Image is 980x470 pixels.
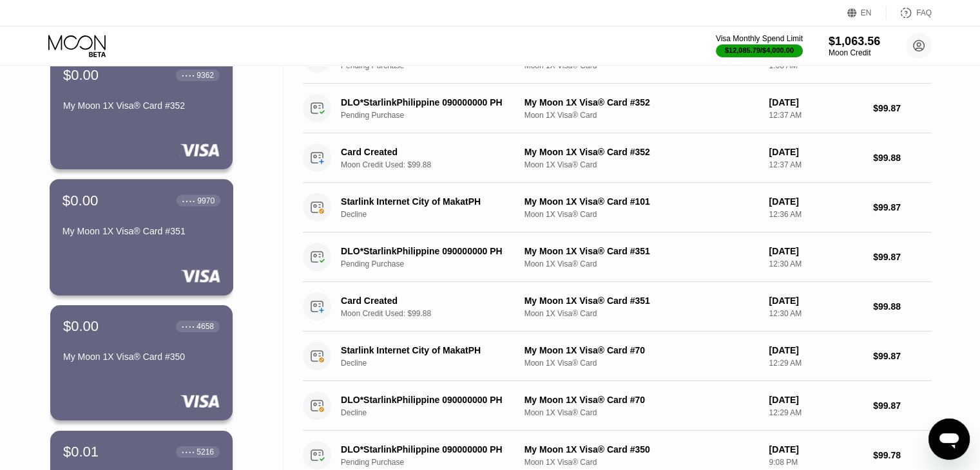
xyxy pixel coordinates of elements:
div: Pending Purchase [341,259,531,268]
div: $12,085.79 / $4,000.00 [725,46,794,54]
div: DLO*StarlinkPhilippine 090000000 PHDeclineMy Moon 1X Visa® Card #70Moon 1X Visa® Card[DATE]12:29 ... [303,381,932,431]
div: My Moon 1X Visa® Card #70 [524,345,759,355]
div: Visa Monthly Spend Limit [716,34,803,43]
div: $99.88 [873,153,932,163]
div: 12:29 AM [769,359,863,368]
div: ● ● ● ● [182,198,195,202]
div: Decline [341,359,531,368]
div: $0.01 [63,444,99,460]
div: [DATE] [769,395,863,405]
div: My Moon 1X Visa® Card #351 [62,226,220,236]
div: DLO*StarlinkPhilippine 090000000 PH [341,246,517,256]
div: Card CreatedMoon Credit Used: $99.88My Moon 1X Visa® Card #352Moon 1X Visa® Card[DATE]12:37 AM$99.88 [303,133,932,183]
div: Moon 1X Visa® Card [524,359,759,368]
div: $99.87 [873,103,932,113]
div: $99.87 [873,351,932,361]
div: $0.00● ● ● ●4658My Moon 1X Visa® Card #350 [50,305,233,420]
div: $1,063.56Moon Credit [829,35,880,57]
div: $0.00 [63,67,99,84]
div: Moon 1X Visa® Card [524,259,759,268]
div: 5216 [197,447,214,456]
div: FAQ [887,6,932,19]
div: My Moon 1X Visa® Card #70 [524,395,759,405]
div: Starlink Internet City of MakatPHDeclineMy Moon 1X Visa® Card #70Moon 1X Visa® Card[DATE]12:29 AM... [303,332,932,381]
div: $99.88 [873,301,932,312]
div: Moon Credit [829,48,880,57]
div: Starlink Internet City of MakatPH [341,345,517,355]
div: $99.78 [873,450,932,460]
div: My Moon 1X Visa® Card #101 [524,196,759,207]
div: 12:30 AM [769,259,863,268]
div: My Moon 1X Visa® Card #351 [524,296,759,306]
div: [DATE] [769,296,863,306]
div: Card Created [341,296,517,306]
div: ● ● ● ● [182,324,195,328]
div: My Moon 1X Visa® Card #350 [63,352,220,362]
div: My Moon 1X Visa® Card #352 [524,97,759,108]
div: Starlink Internet City of MakatPHDeclineMy Moon 1X Visa® Card #101Moon 1X Visa® Card[DATE]12:36 A... [303,183,932,232]
div: Pending Purchase [341,111,531,120]
div: 12:36 AM [769,210,863,219]
iframe: Button to launch messaging window [928,418,970,460]
div: [DATE] [769,246,863,256]
div: $99.87 [873,202,932,212]
div: Moon 1X Visa® Card [524,160,759,169]
div: [DATE] [769,345,863,355]
div: DLO*StarlinkPhilippine 090000000 PH [341,97,517,108]
div: DLO*StarlinkPhilippine 090000000 PHPending PurchaseMy Moon 1X Visa® Card #351Moon 1X Visa® Card[D... [303,232,932,282]
div: My Moon 1X Visa® Card #351 [524,246,759,256]
div: FAQ [916,8,932,17]
div: Moon Credit Used: $99.88 [341,309,531,318]
div: Moon 1X Visa® Card [524,210,759,219]
div: $1,063.56 [829,35,880,48]
div: Moon 1X Visa® Card [524,111,759,120]
div: 9:08 PM [769,458,863,467]
div: 9362 [197,71,214,80]
div: Moon 1X Visa® Card [524,408,759,417]
div: ● ● ● ● [182,73,195,77]
div: Moon Credit Used: $99.88 [341,160,531,169]
div: $0.00● ● ● ●9362My Moon 1X Visa® Card #352 [50,54,233,169]
div: Card CreatedMoon Credit Used: $99.88My Moon 1X Visa® Card #351Moon 1X Visa® Card[DATE]12:30 AM$99.88 [303,282,932,332]
div: My Moon 1X Visa® Card #352 [524,147,759,157]
div: $99.87 [873,400,932,411]
div: [DATE] [769,147,863,157]
div: DLO*StarlinkPhilippine 090000000 PH [341,444,517,455]
div: 12:37 AM [769,111,863,120]
div: Moon 1X Visa® Card [524,309,759,318]
div: My Moon 1X Visa® Card #352 [63,100,220,111]
div: ● ● ● ● [182,450,195,454]
div: DLO*StarlinkPhilippine 090000000 PHPending PurchaseMy Moon 1X Visa® Card #352Moon 1X Visa® Card[D... [303,84,932,133]
div: Visa Monthly Spend Limit$12,085.79/$4,000.00 [716,34,803,57]
div: EN [861,8,872,17]
div: $99.87 [873,252,932,262]
div: EN [847,6,887,19]
div: [DATE] [769,97,863,108]
div: Pending Purchase [341,458,531,467]
div: 9970 [197,196,215,205]
div: Moon 1X Visa® Card [524,458,759,467]
div: Decline [341,210,531,219]
div: $0.00 [62,192,99,209]
div: 4658 [197,322,214,331]
div: Starlink Internet City of MakatPH [341,196,517,207]
div: [DATE] [769,444,863,455]
div: 12:37 AM [769,160,863,169]
div: DLO*StarlinkPhilippine 090000000 PH [341,395,517,405]
div: My Moon 1X Visa® Card #350 [524,444,759,455]
div: $0.00 [63,318,99,335]
div: 12:30 AM [769,309,863,318]
div: $0.00● ● ● ●9970My Moon 1X Visa® Card #351 [50,180,233,295]
div: 12:29 AM [769,408,863,417]
div: Decline [341,408,531,417]
div: Card Created [341,147,517,157]
div: [DATE] [769,196,863,207]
